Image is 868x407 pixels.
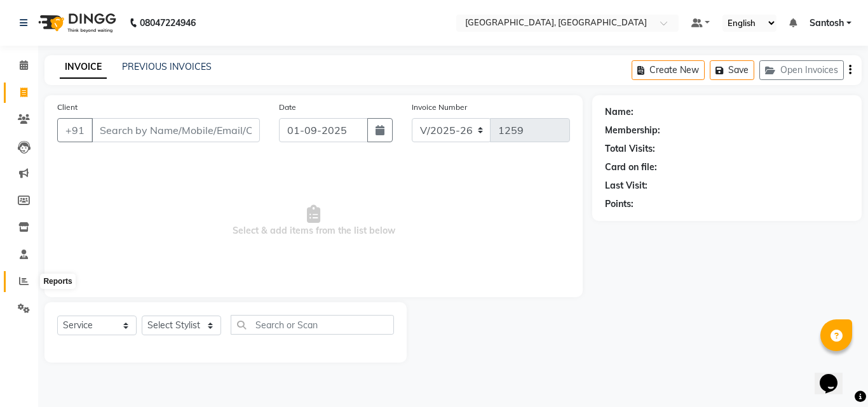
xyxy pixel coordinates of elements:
a: INVOICE [60,56,107,79]
input: Search or Scan [231,315,394,335]
label: Date [279,102,296,113]
div: Points: [605,197,634,211]
b: 08047224946 [140,5,196,41]
div: Name: [605,105,634,119]
a: PREVIOUS INVOICES [122,61,212,72]
button: Open Invoices [759,60,844,80]
span: Santosh [810,17,844,30]
iframe: chat widget [815,356,855,394]
button: Create New [632,60,705,80]
div: Membership: [605,124,660,137]
img: logo [32,5,119,41]
div: Last Visit: [605,179,648,192]
button: +91 [57,118,93,142]
label: Client [57,102,78,113]
div: Card on file: [605,161,657,174]
button: Save [710,60,754,80]
span: Select & add items from the list below [57,157,570,284]
input: Search by Name/Mobile/Email/Code [92,118,260,142]
label: Invoice Number [412,102,467,113]
div: Total Visits: [605,142,655,156]
div: Reports [40,274,75,289]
